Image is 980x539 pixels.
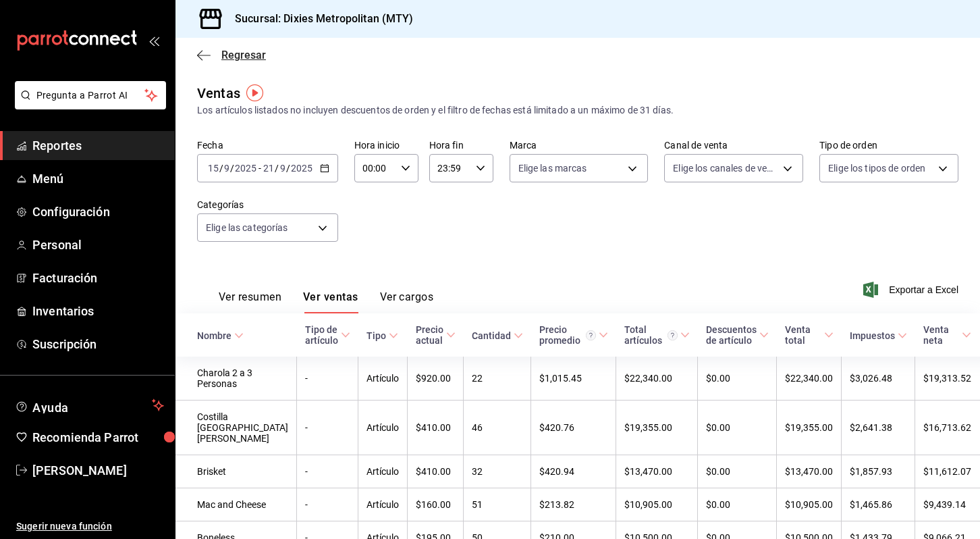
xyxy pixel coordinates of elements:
td: $420.94 [531,455,616,488]
td: $420.76 [531,401,616,455]
td: 46 [464,401,531,455]
span: Nombre [197,330,244,341]
button: Ver resumen [219,290,281,313]
span: Facturación [32,269,164,287]
span: Elige los canales de venta [673,161,778,175]
span: Sugerir nueva función [16,519,164,534]
span: Ayuda [32,397,146,413]
div: navigation tabs [219,290,433,313]
button: Pregunta a Parrot AI [15,81,166,109]
td: $1,465.86 [842,488,915,521]
td: $22,340.00 [777,357,842,401]
label: Hora inicio [354,140,418,150]
span: / [275,163,279,174]
span: Configuración [32,203,164,221]
input: -- [207,163,219,174]
td: $2,641.38 [842,401,915,455]
span: Venta neta [923,324,972,346]
td: $10,905.00 [777,488,842,521]
td: $410.00 [408,401,464,455]
h3: Sucursal: Dixies Metropolitan (MTY) [224,11,414,27]
td: $920.00 [408,357,464,401]
div: Cantidad [472,330,511,341]
div: Ventas [197,83,240,103]
span: - [258,163,261,174]
svg: El total artículos considera cambios de precios en los artículos así como costos adicionales por ... [668,330,678,340]
div: Total artículos [624,324,678,346]
div: Venta neta [923,324,960,346]
span: Tipo de artículo [305,324,350,346]
span: Personal [32,236,164,254]
td: Artículo [358,455,408,488]
span: Impuestos [850,330,907,341]
div: Nombre [197,330,232,341]
div: Precio actual [416,324,443,346]
td: $410.00 [408,455,464,488]
span: Menú [32,170,164,188]
td: $3,026.48 [842,357,915,401]
span: Elige las marcas [518,161,587,175]
td: $13,470.00 [777,455,842,488]
td: $1,015.45 [531,357,616,401]
button: Ver ventas [303,290,358,313]
span: Elige los tipos de orden [828,161,925,175]
td: $160.00 [408,488,464,521]
div: Venta total [785,324,821,346]
button: open_drawer_menu [148,35,159,46]
td: $19,355.00 [616,401,698,455]
span: Pregunta a Parrot AI [36,88,145,103]
td: $0.00 [698,455,777,488]
label: Categorías [197,200,338,209]
td: $19,355.00 [777,401,842,455]
span: Tipo [366,330,398,341]
span: Descuentos de artículo [706,324,769,346]
td: $1,857.93 [842,455,915,488]
td: $0.00 [698,357,777,401]
label: Canal de venta [664,140,803,150]
td: $0.00 [698,401,777,455]
td: Brisket [175,455,297,488]
div: Descuentos de artículo [706,324,757,346]
span: / [286,163,290,174]
span: / [219,163,223,174]
label: Marca [510,140,649,150]
td: $10,905.00 [616,488,698,521]
td: Costilla [GEOGRAPHIC_DATA][PERSON_NAME] [175,401,297,455]
span: / [230,163,234,174]
svg: Precio promedio = Total artículos / cantidad [586,330,596,340]
td: $0.00 [698,488,777,521]
span: Precio promedio [539,324,608,346]
button: Exportar a Excel [866,282,958,298]
div: Tipo [366,330,386,341]
span: Regresar [221,49,266,61]
td: - [297,455,358,488]
td: - [297,401,358,455]
td: 32 [464,455,531,488]
span: Reportes [32,136,164,155]
a: Pregunta a Parrot AI [9,98,166,112]
td: Artículo [358,357,408,401]
td: $213.82 [531,488,616,521]
td: $13,470.00 [616,455,698,488]
span: [PERSON_NAME] [32,461,164,480]
td: Artículo [358,401,408,455]
label: Hora fin [429,140,493,150]
td: $22,340.00 [616,357,698,401]
div: Impuestos [850,330,895,341]
input: ---- [290,163,313,174]
td: 51 [464,488,531,521]
span: Total artículos [624,324,690,346]
label: Tipo de orden [819,140,958,150]
input: -- [279,163,286,174]
td: Charola 2 a 3 Personas [175,357,297,401]
span: Venta total [785,324,834,346]
div: Los artículos listados no incluyen descuentos de orden y el filtro de fechas está limitado a un m... [197,103,958,118]
td: Artículo [358,488,408,521]
input: ---- [234,163,257,174]
img: Tooltip marker [246,84,263,101]
span: Inventarios [32,302,164,320]
button: Regresar [197,49,266,61]
td: - [297,357,358,401]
